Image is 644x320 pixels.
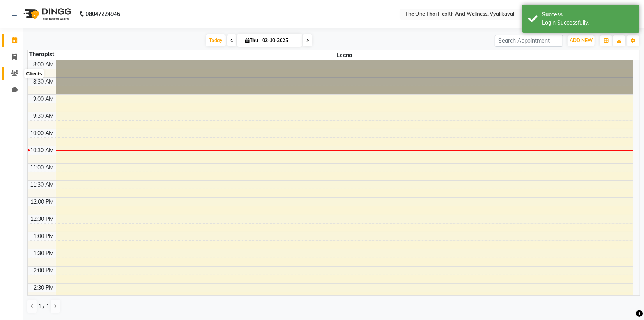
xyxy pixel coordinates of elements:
input: Search Appointment [495,35,563,47]
div: 2:00 PM [32,267,56,275]
div: 12:00 PM [29,198,56,206]
input: 2025-10-02 [260,35,299,46]
div: Therapist [28,50,56,59]
div: 9:30 AM [32,112,56,120]
span: Thu [243,37,260,43]
div: 9:00 AM [32,95,56,103]
div: Login Successfully. [542,19,633,27]
div: 10:30 AM [29,146,56,155]
span: Leena [56,50,633,60]
div: 8:30 AM [32,78,56,86]
img: logo [20,3,73,25]
div: 12:30 PM [29,215,56,223]
b: 08047224946 [86,3,120,25]
div: 10:00 AM [29,129,56,137]
div: Clients [25,69,44,78]
div: 1:00 PM [32,232,56,240]
span: 1 / 1 [38,302,49,311]
div: 11:30 AM [29,181,56,189]
div: 11:00 AM [29,164,56,172]
div: 1:30 PM [32,249,56,258]
button: ADD NEW [568,35,595,46]
span: ADD NEW [570,37,593,43]
div: 8:00 AM [32,60,56,69]
div: 2:30 PM [32,284,56,292]
span: Today [206,34,226,46]
div: Success [542,11,633,19]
